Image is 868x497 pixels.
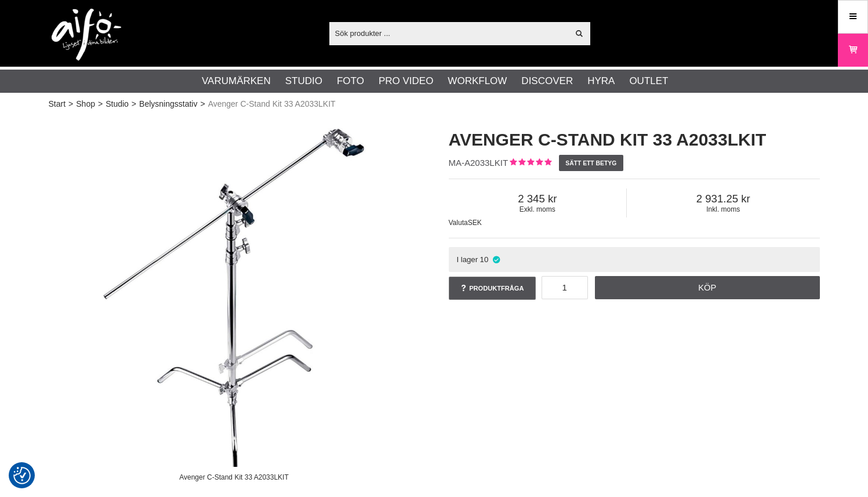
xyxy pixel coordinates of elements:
span: I lager [456,255,478,264]
span: > [68,98,73,110]
a: Workflow [448,74,507,89]
span: 2 345 [449,193,627,205]
img: Avenger C-Stand Kit 33 A2033LKIT [49,116,420,487]
span: Exkl. moms [449,205,627,213]
i: I lager [491,255,501,264]
div: Kundbetyg: 5.00 [508,157,551,169]
a: Produktfråga [449,277,536,300]
span: 2 931.25 [627,193,819,205]
span: > [200,98,205,110]
span: Avenger C-Stand Kit 33 A2033LKIT [208,98,336,110]
span: 10 [480,255,489,264]
img: Revisit consent button [13,467,31,484]
a: Shop [76,98,95,110]
a: Studio [285,74,322,89]
div: Avenger C-Stand Kit 33 A2033LKIT [170,467,299,487]
img: logo.png [52,9,121,61]
a: Pro Video [379,74,433,89]
a: Sätt ett betyg [559,155,623,171]
span: MA-A2033LKIT [449,158,509,168]
a: Outlet [629,74,668,89]
a: Studio [106,98,129,110]
span: SEK [468,219,482,227]
span: > [98,98,103,110]
a: Hyra [587,74,615,89]
a: Belysningsstativ [139,98,197,110]
input: Sök produkter ... [329,24,569,42]
a: Foto [337,74,364,89]
a: Varumärken [202,74,271,89]
a: Köp [595,276,820,299]
button: Samtyckesinställningar [13,465,31,486]
h1: Avenger C-Stand Kit 33 A2033LKIT [449,128,820,152]
span: Valuta [449,219,468,227]
span: Inkl. moms [627,205,819,213]
span: > [132,98,136,110]
a: Start [49,98,66,110]
a: Discover [521,74,573,89]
